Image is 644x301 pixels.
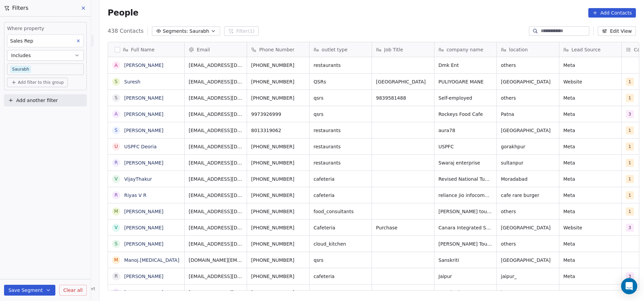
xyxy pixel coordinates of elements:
[115,240,118,247] div: S
[251,111,305,118] span: 9973926999
[189,159,243,166] span: [EMAIL_ADDRESS][DOMAIN_NAME]
[314,289,368,296] span: restaurants
[626,143,634,151] span: 1
[372,42,434,57] div: Job Title
[376,224,430,231] span: Purchase
[626,272,634,280] span: 3
[189,127,243,134] span: [EMAIL_ADDRESS][DOMAIN_NAME]
[124,79,140,84] a: Suresh
[501,78,555,85] span: [GEOGRAPHIC_DATA]
[108,27,143,35] span: 438 Contacts
[563,95,617,101] span: Meta
[185,42,247,57] div: Email
[438,192,492,199] span: reliance jio infocomm ltd
[314,192,368,199] span: cafeteria
[501,257,555,264] span: [GEOGRAPHIC_DATA]
[251,143,305,150] span: [PHONE_NUMBER]
[563,208,617,215] span: Meta
[124,160,163,166] a: [PERSON_NAME]
[314,257,368,264] span: qsrs
[124,241,163,247] a: [PERSON_NAME]
[124,62,163,68] a: [PERSON_NAME]
[501,159,555,166] span: sultanpur
[115,127,118,134] div: S
[563,111,617,118] span: Meta
[189,176,243,182] span: [EMAIL_ADDRESS][DOMAIN_NAME]
[571,46,600,53] span: Lead Source
[310,42,372,57] div: outlet type
[124,209,163,214] a: [PERSON_NAME]
[563,289,617,296] span: Meta
[314,159,368,166] span: restaurants
[124,290,163,295] a: [PERSON_NAME]
[626,159,634,167] span: 1
[509,46,528,53] span: location
[438,289,492,296] span: Mucchad Restaurant Cafe & Lounge (Pure Veg)
[434,42,497,57] div: company name
[626,110,634,118] span: 3
[251,159,305,166] span: [PHONE_NUMBER]
[563,224,617,231] span: Website
[447,46,483,53] span: company name
[114,256,118,264] div: M
[626,175,634,183] span: 1
[621,278,637,294] div: Open Intercom Messenger
[314,273,368,280] span: cafeteria
[438,62,492,69] span: Dmk Ent
[438,95,492,101] span: Self-employed
[626,224,634,232] span: 3
[189,224,243,231] span: [EMAIL_ADDRESS][DOMAIN_NAME]
[322,46,348,53] span: outlet type
[251,241,305,247] span: [PHONE_NUMBER]
[501,143,555,150] span: gorakhpur
[189,241,243,247] span: [EMAIL_ADDRESS][DOMAIN_NAME]
[501,62,555,69] span: others
[108,42,184,57] div: Full Name
[189,111,243,118] span: [EMAIL_ADDRESS][DOMAIN_NAME]
[314,127,368,134] span: restaurants
[563,62,617,69] span: Meta
[598,26,636,36] button: Edit View
[114,175,118,182] div: V
[189,28,209,35] span: Saurabh
[501,111,555,118] span: Patna
[189,257,243,264] span: [DOMAIN_NAME][EMAIL_ADDRESS][DOMAIN_NAME]
[251,95,305,101] span: [PHONE_NUMBER]
[501,224,555,231] span: [GEOGRAPHIC_DATA]
[438,111,492,118] span: Rockeys Food Cafe
[501,127,555,134] span: [GEOGRAPHIC_DATA]
[189,289,243,296] span: [EMAIL_ADDRESS][DOMAIN_NAME]
[438,159,492,166] span: Swaraj enterprise
[501,208,555,215] span: others
[501,241,555,247] span: others
[251,192,305,199] span: [PHONE_NUMBER]
[559,42,621,57] div: Lead Source
[314,95,368,101] span: qsrs
[501,289,555,296] span: kanpur
[124,225,163,230] a: [PERSON_NAME]
[114,143,118,150] div: U
[114,208,118,215] div: M
[114,289,118,296] div: A
[189,192,243,199] span: [EMAIL_ADDRESS][DOMAIN_NAME]
[124,111,163,117] a: [PERSON_NAME]
[114,159,118,166] div: R
[163,28,188,35] span: Segments:
[124,257,179,263] a: Manoj.[MEDICAL_DATA]
[124,193,146,198] a: Riyas V R
[438,78,492,85] span: PULIYOGARE MANE
[314,241,368,247] span: cloud_kitchen
[251,127,305,134] span: 8013319062
[314,208,368,215] span: food_consultants
[124,95,163,101] a: [PERSON_NAME]
[563,127,617,134] span: Meta
[376,95,430,101] span: 9839581488
[626,191,634,199] span: 1
[563,143,617,150] span: Meta
[438,143,492,150] span: USPFC
[438,241,492,247] span: [PERSON_NAME] Tourism
[189,143,243,150] span: [EMAIL_ADDRESS][DOMAIN_NAME]
[588,8,636,18] button: Add Contacts
[114,224,118,231] div: V
[108,57,185,291] div: grid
